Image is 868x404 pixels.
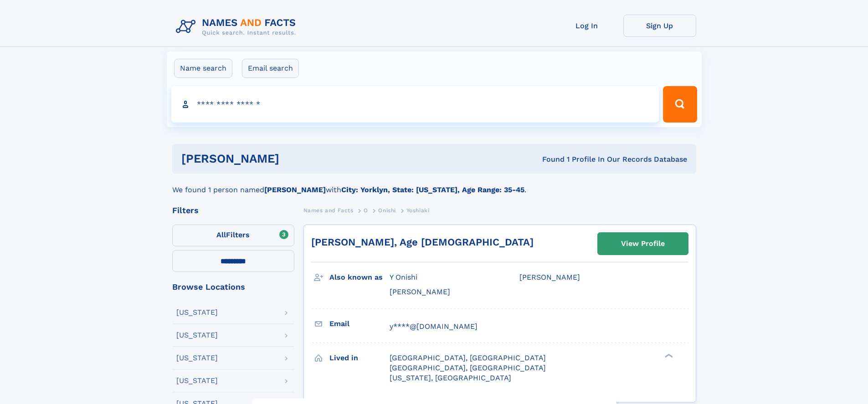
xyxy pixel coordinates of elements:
label: Email search [242,59,299,78]
span: All [216,230,226,239]
span: [US_STATE], [GEOGRAPHIC_DATA] [390,373,511,382]
div: Found 1 Profile In Our Records Database [411,154,687,164]
span: [PERSON_NAME] [519,273,580,281]
div: Filters [172,206,294,215]
span: Yoshiaki [406,207,430,214]
a: View Profile [598,233,688,255]
a: Sign Up [623,15,696,37]
span: [GEOGRAPHIC_DATA], [GEOGRAPHIC_DATA] [390,353,546,362]
a: O [364,205,368,216]
h3: Lived in [329,350,390,366]
a: Names and Facts [303,205,354,216]
div: Browse Locations [172,283,294,291]
span: [GEOGRAPHIC_DATA], [GEOGRAPHIC_DATA] [390,363,546,372]
div: [US_STATE] [176,309,218,316]
span: [PERSON_NAME] [390,287,450,296]
b: [PERSON_NAME] [264,185,326,194]
label: Filters [172,225,294,246]
div: [US_STATE] [176,354,218,362]
button: Search Button [663,86,697,123]
div: [US_STATE] [176,332,218,339]
a: Onishi [378,205,396,216]
div: View Profile [621,233,665,254]
div: We found 1 person named with . [172,174,696,195]
div: [US_STATE] [176,377,218,384]
h1: [PERSON_NAME] [181,153,411,164]
b: City: Yorklyn, State: [US_STATE], Age Range: 35-45 [341,185,524,194]
a: [PERSON_NAME], Age [DEMOGRAPHIC_DATA] [311,236,534,248]
img: Logo Names and Facts [172,15,303,39]
h3: Email [329,316,390,332]
span: Y Onishi [390,273,417,281]
span: Onishi [378,207,396,214]
a: Log In [550,15,623,37]
label: Name search [174,59,232,78]
h3: Also known as [329,270,390,285]
input: search input [171,86,659,123]
div: ❯ [663,353,673,358]
span: O [364,207,368,214]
